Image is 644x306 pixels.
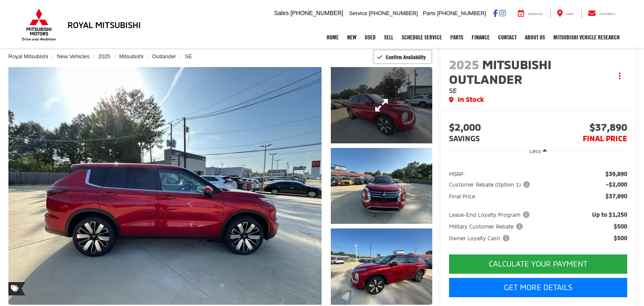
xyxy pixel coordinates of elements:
span: Service [349,10,367,16]
span: In Stock [458,95,484,104]
a: Get More Details [449,278,627,297]
span: FINAL PRICE [583,134,627,143]
span: Final Price [449,192,475,200]
a: Instagram: Click to visit our Instagram page [499,10,506,16]
a: About Us [521,27,549,48]
a: New Vehicles [57,53,90,60]
span: SE [449,86,457,94]
a: SE [185,53,192,60]
h3: Royal Mitsubishi [68,20,141,29]
a: Expand Photo 3 [331,228,432,305]
button: Actions [613,69,627,83]
a: Expand Photo 0 [8,67,322,305]
button: Confirm Availability [373,49,433,64]
a: Schedule Service: Opens in a new tab [397,27,446,48]
span: [PHONE_NUMBER] [437,10,486,16]
span: dropdown dots [619,73,621,79]
a: Expand Photo 2 [331,148,432,224]
span: Mitsubishi Outlander [449,57,551,86]
span: $500 [614,222,627,231]
a: Finance [467,27,494,48]
a: Map [551,9,580,18]
span: $37,890 [538,122,627,135]
span: Lease-End Loyalty Program [449,210,531,219]
span: Service [528,12,543,16]
a: Expand Photo 1 [331,67,432,143]
span: [PHONE_NUMBER] [369,10,418,16]
a: Sell [380,27,397,48]
button: Less [525,143,551,158]
span: SAVINGS [449,134,480,143]
span: 2025 [449,57,479,72]
a: 2025 [98,53,110,60]
span: Military Customer Rebate [449,222,525,231]
a: Contact [494,27,521,48]
span: [PHONE_NUMBER] [291,10,343,16]
span: MSRP: [449,170,465,178]
a: Mitsubishi Vehicle Research [549,27,624,48]
button: Customer Rebate (Option 1) [449,180,533,189]
img: 2025 Mitsubishi Outlander SE [330,147,433,225]
span: $500 [614,234,627,242]
a: Parts: Opens in a new tab [446,27,467,48]
span: Sales [274,10,289,16]
span: Map [566,12,574,16]
span: Confirm Availability [386,54,426,60]
a: New [343,27,361,48]
span: Contact [600,12,615,16]
span: $39,890 [605,170,627,178]
button: Military Customer Rebate [449,222,526,231]
span: -$2,000 [606,180,627,189]
a: Home [322,27,343,48]
button: Lease-End Loyalty Program [449,210,532,219]
a: Contact [582,9,622,18]
a: Mitsubishi [119,53,143,60]
button: Owner Loyalty Cash [449,234,512,242]
span: $2,000 [449,122,538,135]
a: Service [512,9,549,18]
img: Mitsubishi [20,8,58,41]
button: CALCULATE YOUR PAYMENT [449,254,627,274]
span: Less [530,148,541,154]
a: Outlander [152,53,176,60]
img: 2025 Mitsubishi Outlander SE [330,228,433,306]
span: Special [8,282,25,296]
a: Used [361,27,380,48]
a: Facebook: Click to visit our Facebook page [493,10,498,16]
span: Owner Loyalty Cash [449,234,511,242]
span: Up to $1,250 [592,210,627,219]
a: Royal Mitsubishi [8,53,48,60]
span: Parts [423,10,435,16]
span: Customer Rebate (Option 1) [449,180,532,189]
span: $37,890 [605,192,627,200]
img: 2025 Mitsubishi Outlander SE [5,66,325,306]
